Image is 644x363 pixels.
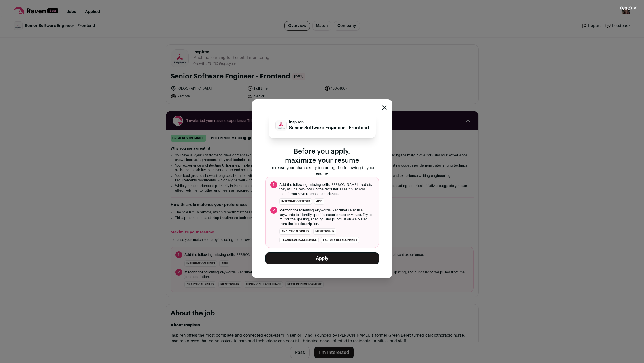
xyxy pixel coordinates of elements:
span: 2 [270,207,277,214]
span: [PERSON_NAME] predicts they will be keywords in the recruiter's search, so add them if you have r... [279,182,374,196]
button: Apply [265,252,379,264]
li: analytical skills [279,228,311,235]
span: Add the following missing skills. [279,183,330,186]
span: 1 [270,181,277,188]
li: APIs [314,198,324,205]
li: feature development [321,237,359,243]
p: Increase your chances by including the following in your resume: [265,165,379,177]
p: Before you apply, maximize your resume [265,147,379,165]
span: Mention the following keywords [279,209,331,212]
span: . Recruiters also use keywords to identify specific experiences or values. Try to mirror the spel... [279,208,374,226]
button: Close modal [382,105,387,110]
li: mentorship [313,228,336,235]
li: technical excellence [279,237,319,243]
button: Close modal [613,2,644,14]
li: integration tests [279,198,312,205]
p: Senior Software Engineer - Frontend [289,124,369,131]
p: Inspiren [289,120,369,124]
img: 94fc1ec370a6f26f7f6647b578c9f499d602f7331f0098404535d1d8f4b6e906.jpg [276,120,286,131]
